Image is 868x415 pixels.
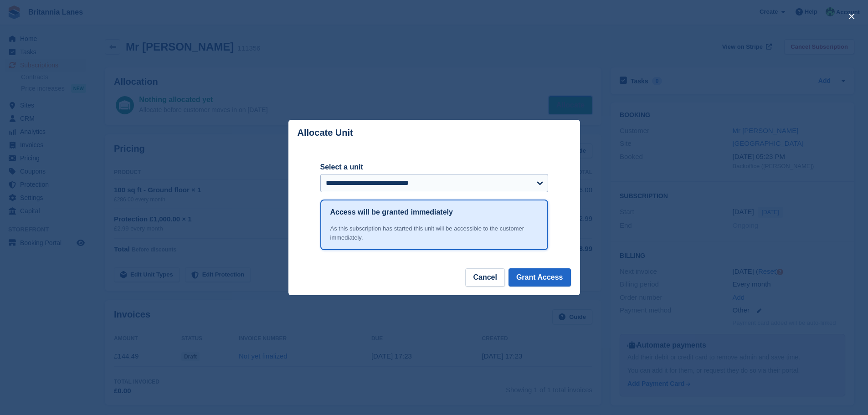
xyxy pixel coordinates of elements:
[298,128,353,138] p: Allocate Unit
[844,9,859,24] button: close
[320,162,548,173] label: Select a unit
[508,268,571,287] button: Grant Access
[330,224,538,242] div: As this subscription has started this unit will be accessible to the customer immediately.
[330,207,453,218] h1: Access will be granted immediately
[465,268,504,287] button: Cancel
